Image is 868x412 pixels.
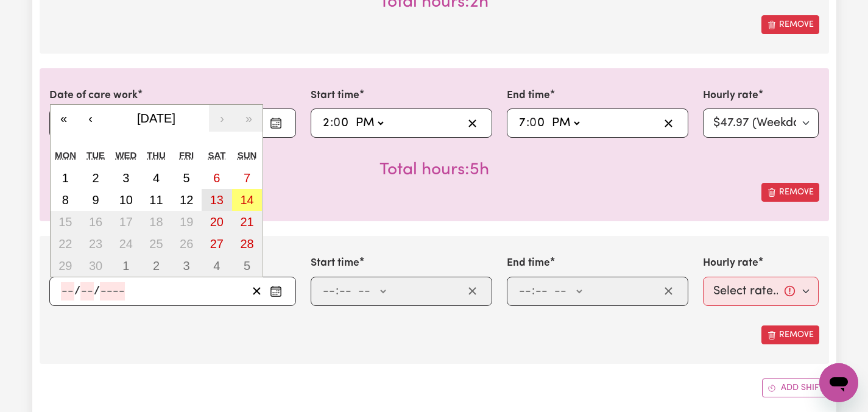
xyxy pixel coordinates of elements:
label: Start time [311,255,359,271]
input: -- [322,114,330,132]
button: September 10, 2025 [111,189,141,211]
abbr: September 8, 2025 [62,193,69,207]
abbr: September 3, 2025 [122,171,129,185]
abbr: September 14, 2025 [240,193,253,207]
input: -- [80,282,94,300]
button: September 22, 2025 [51,233,81,255]
button: September 21, 2025 [232,211,263,233]
abbr: September 19, 2025 [180,215,193,229]
abbr: September 16, 2025 [89,215,102,229]
abbr: September 23, 2025 [89,237,102,250]
span: : [526,116,529,130]
button: September 29, 2025 [51,255,81,277]
button: October 1, 2025 [111,255,141,277]
button: September 14, 2025 [232,189,263,211]
button: September 26, 2025 [171,233,202,255]
iframe: Button to launch messaging window [819,363,858,402]
abbr: September 2, 2025 [92,171,99,185]
span: : [330,116,333,130]
abbr: September 29, 2025 [58,259,72,272]
abbr: September 9, 2025 [92,193,99,207]
input: -- [518,282,532,300]
button: » [236,105,263,132]
input: -- [334,114,350,132]
button: [DATE] [104,105,209,132]
abbr: Thursday [147,150,166,160]
button: Clear date [247,282,266,300]
abbr: Friday [179,150,194,160]
abbr: September 12, 2025 [180,193,193,207]
button: September 2, 2025 [80,167,111,189]
button: September 30, 2025 [80,255,111,277]
abbr: Saturday [208,150,225,160]
button: October 5, 2025 [232,255,263,277]
button: September 7, 2025 [232,167,263,189]
button: September 17, 2025 [111,211,141,233]
button: September 1, 2025 [51,167,81,189]
abbr: Sunday [238,150,257,160]
button: September 3, 2025 [111,167,141,189]
input: -- [61,282,74,300]
label: Start time [311,88,359,104]
span: Total hours worked: 5 hours [379,162,489,179]
label: Hourly rate [703,255,758,271]
label: End time [507,88,550,104]
button: September 28, 2025 [232,233,263,255]
button: September 25, 2025 [141,233,172,255]
button: September 8, 2025 [51,189,81,211]
abbr: September 1, 2025 [62,171,69,185]
span: 0 [529,117,537,129]
span: / [74,285,80,298]
input: -- [339,282,352,300]
abbr: October 5, 2025 [244,259,250,272]
abbr: September 27, 2025 [210,237,224,250]
abbr: September 26, 2025 [180,237,193,250]
button: Enter the date of care work [266,282,286,300]
button: September 6, 2025 [202,167,232,189]
button: September 27, 2025 [202,233,232,255]
abbr: Monday [55,150,76,160]
abbr: September 11, 2025 [149,193,163,207]
button: September 11, 2025 [141,189,172,211]
input: -- [535,282,548,300]
abbr: September 5, 2025 [183,171,190,185]
button: September 18, 2025 [141,211,172,233]
abbr: September 18, 2025 [149,215,163,229]
button: « [51,105,77,132]
input: -- [530,114,546,132]
button: September 15, 2025 [51,211,81,233]
button: September 20, 2025 [202,211,232,233]
button: September 23, 2025 [80,233,111,255]
button: September 16, 2025 [80,211,111,233]
input: ---- [100,282,125,300]
abbr: September 28, 2025 [240,237,253,250]
abbr: Wednesday [115,150,136,160]
span: : [532,285,535,298]
button: September 5, 2025 [171,167,202,189]
label: Date of care work [49,88,138,104]
button: September 12, 2025 [171,189,202,211]
button: September 19, 2025 [171,211,202,233]
abbr: October 4, 2025 [213,259,220,272]
button: September 4, 2025 [141,167,172,189]
button: September 24, 2025 [111,233,141,255]
label: Date of care work [49,255,138,271]
abbr: September 15, 2025 [58,215,72,229]
button: October 4, 2025 [202,255,232,277]
span: [DATE] [137,112,175,125]
button: Remove this shift [761,183,819,202]
button: ‹ [77,105,104,132]
button: October 3, 2025 [171,255,202,277]
abbr: September 4, 2025 [153,171,160,185]
abbr: October 3, 2025 [183,259,190,272]
label: Hourly rate [703,88,758,104]
button: Remove this shift [761,15,819,34]
button: October 2, 2025 [141,255,172,277]
abbr: September 22, 2025 [58,237,72,250]
abbr: September 7, 2025 [244,171,250,185]
span: / [94,285,100,298]
button: › [209,105,236,132]
abbr: October 2, 2025 [153,259,160,272]
span: 0 [333,117,340,129]
input: -- [518,114,526,132]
